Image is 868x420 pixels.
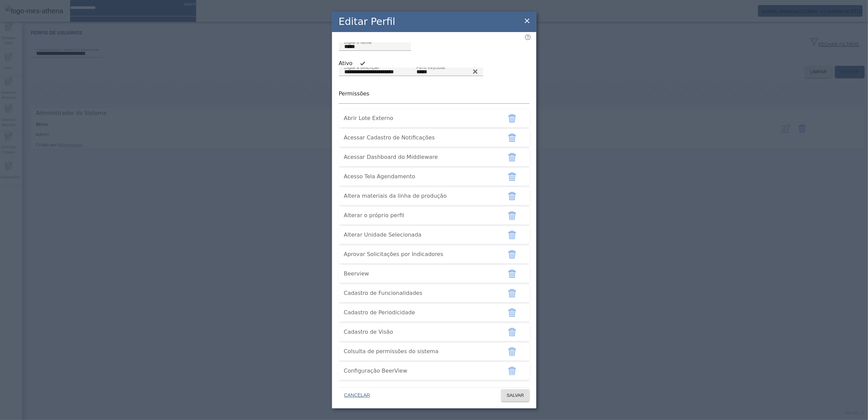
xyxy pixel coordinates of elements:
span: Acessar Dashboard do Middleware [344,153,497,161]
span: Altera materiais da linha de produção [344,192,497,200]
span: Acessar Cadastro de Notificações [344,134,497,142]
h2: Editar Perfil [339,14,395,29]
button: CANCELAR [339,389,376,402]
span: Cadastro de Periodicidade [344,309,497,317]
p: Permissões [339,90,530,98]
span: Cadastro de Visão [344,328,497,336]
button: SALVAR [501,389,530,402]
span: Colsulta de permissões do sistema [344,347,497,356]
span: Alterar Unidade Selecionada [344,231,497,239]
span: Beerview [344,270,497,278]
input: Number [416,68,478,76]
span: Alterar o próprio perfil [344,211,497,220]
span: SALVAR [507,392,524,399]
span: CANCELAR [344,392,370,399]
span: Acesso Tela Agendamento [344,172,497,181]
span: Cadastro de Funcionalidades [344,289,497,297]
span: Configuração BeerView [344,367,497,375]
mat-label: Digite o Nome [344,40,372,44]
label: Ativo [339,59,354,67]
mat-label: Digite a descrição [344,65,379,70]
span: Aprovar Solicitações por Indicadores [344,250,497,258]
mat-label: Perfil Keycloak [416,65,445,70]
span: Abrir Lote Externo [344,114,497,122]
